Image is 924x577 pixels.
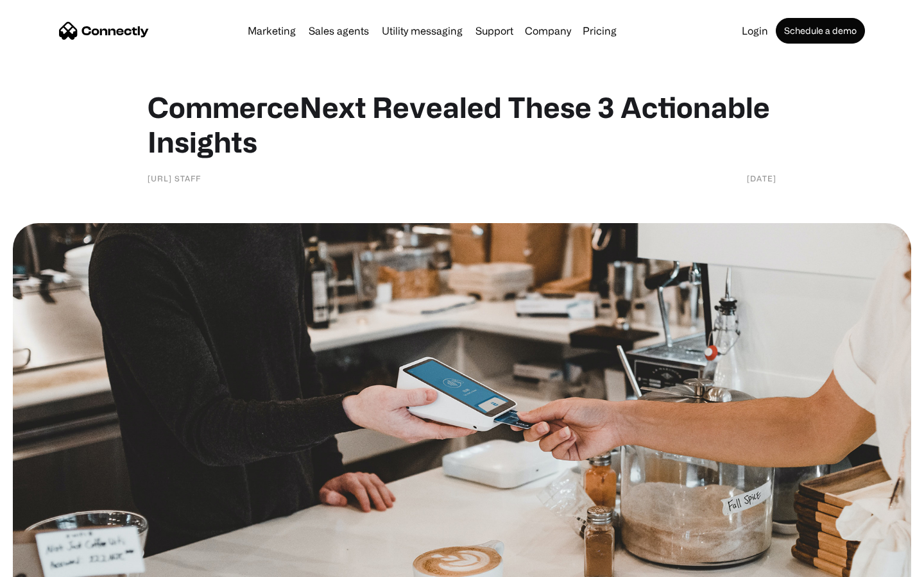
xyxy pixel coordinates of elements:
[747,172,776,185] div: [DATE]
[737,26,773,36] a: Login
[13,555,77,573] aside: Language selected: English
[577,26,622,36] a: Pricing
[148,90,776,159] h1: CommerceNext Revealed These 3 Actionable Insights
[525,22,571,40] div: Company
[26,555,77,573] ul: Language list
[470,26,518,36] a: Support
[243,26,301,36] a: Marketing
[776,18,865,44] a: Schedule a demo
[377,26,468,36] a: Utility messaging
[148,172,201,185] div: [URL] Staff
[304,26,374,36] a: Sales agents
